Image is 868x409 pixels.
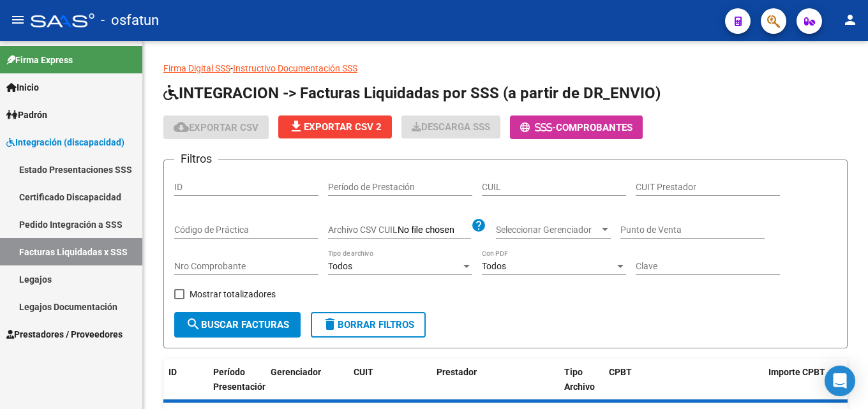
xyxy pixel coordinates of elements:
[163,115,269,139] button: Exportar CSV
[401,115,500,138] button: Descarga SSS
[322,316,338,332] mat-icon: delete
[174,312,301,338] button: Buscar Facturas
[213,367,267,392] span: Período Presentación
[278,115,392,138] button: Exportar CSV 2
[354,367,373,377] span: CUIT
[163,84,661,102] span: INTEGRACION -> Facturas Liquidadas por SSS (a partir de DR_ENVIO)
[322,319,414,331] span: Borrar Filtros
[564,367,595,392] span: Tipo Archivo
[520,122,556,133] span: -
[163,63,230,73] a: Firma Digital SSS
[6,108,47,122] span: Padrón
[6,135,124,149] span: Integración (discapacidad)
[825,366,855,396] div: Open Intercom Messenger
[174,150,218,168] h3: Filtros
[842,12,858,27] mat-icon: person
[6,80,39,94] span: Inicio
[288,121,382,133] span: Exportar CSV 2
[412,121,490,133] span: Descarga SSS
[6,53,73,67] span: Firma Express
[328,225,398,235] span: Archivo CSV CUIL
[496,225,599,235] span: Seleccionar Gerenciador
[6,327,123,341] span: Prestadores / Proveedores
[271,367,321,377] span: Gerenciador
[288,119,304,134] mat-icon: file_download
[101,6,159,34] span: - osfatun
[190,286,276,302] span: Mostrar totalizadores
[437,367,477,377] span: Prestador
[174,122,258,133] span: Exportar CSV
[768,367,825,377] span: Importe CPBT
[609,367,632,377] span: CPBT
[186,319,289,331] span: Buscar Facturas
[168,367,177,377] span: ID
[510,115,643,139] button: -Comprobantes
[311,312,426,338] button: Borrar Filtros
[471,218,486,233] mat-icon: help
[186,316,201,332] mat-icon: search
[328,261,352,271] span: Todos
[482,261,506,271] span: Todos
[163,61,848,75] p: -
[556,122,632,133] span: Comprobantes
[401,115,500,139] app-download-masive: Descarga masiva de comprobantes (adjuntos)
[233,63,357,73] a: Instructivo Documentación SSS
[398,225,471,236] input: Archivo CSV CUIL
[10,12,26,27] mat-icon: menu
[174,119,189,135] mat-icon: cloud_download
